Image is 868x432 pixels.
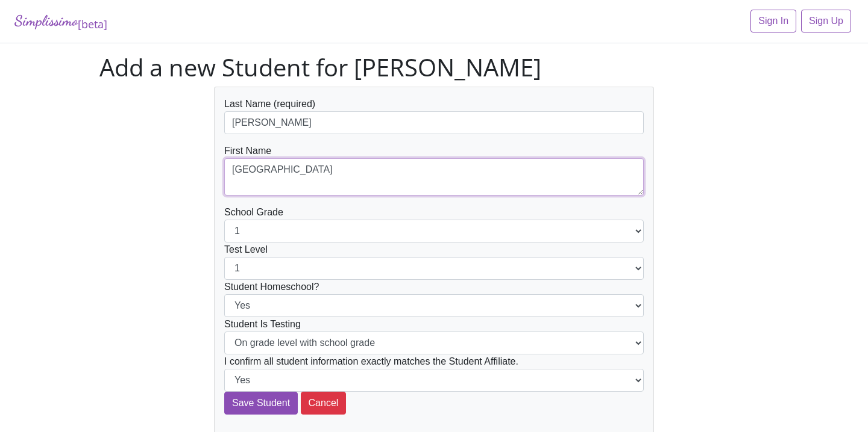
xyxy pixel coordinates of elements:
h1: Add a new Student for [PERSON_NAME] [99,53,769,82]
div: Last Name (required) [224,97,644,134]
sub: [beta] [78,17,107,31]
a: Sign Up [801,10,851,32]
button: Cancel [301,392,347,415]
a: Simplissimo[beta] [14,10,107,33]
div: First Name [224,144,644,196]
a: Sign In [750,10,796,32]
input: Save Student [224,392,298,415]
form: School Grade Test Level Student Homeschool? Student Is Testing I confirm all student information ... [224,97,644,415]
